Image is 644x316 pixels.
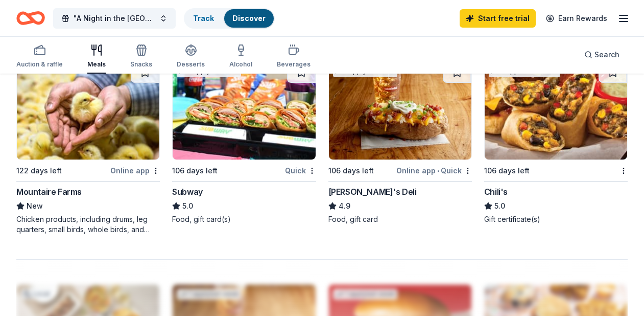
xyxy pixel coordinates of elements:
[329,62,471,160] img: Image for Jason's Deli
[484,186,508,198] div: Chili's
[193,14,214,22] a: Track
[494,200,505,212] span: 5.0
[130,40,152,74] button: Snacks
[396,164,472,177] div: Online app Quick
[110,164,160,177] div: Online app
[130,60,152,69] div: Snacks
[17,62,159,160] img: Image for Mountaire Farms
[484,62,628,224] a: Image for Chili's2 applieslast week106 days leftChili's5.0Gift certificate(s)
[16,62,160,235] a: Image for Mountaire Farms122 days leftOnline appMountaire FarmsNewChicken products, including dru...
[232,14,266,22] a: Discover
[87,60,106,69] div: Meals
[328,165,374,177] div: 106 days left
[27,200,43,212] span: New
[172,214,316,224] div: Food, gift card(s)
[172,186,203,198] div: Subway
[576,44,628,65] button: Search
[277,40,311,74] button: Beverages
[177,40,205,74] button: Desserts
[229,60,252,69] div: Alcohol
[16,165,62,177] div: 122 days left
[16,186,82,198] div: Mountaire Farms
[229,40,252,74] button: Alcohol
[16,214,160,235] div: Chicken products, including drums, leg quarters, small birds, whole birds, and whole legs
[277,60,311,69] div: Beverages
[437,167,439,175] span: •
[16,40,63,74] button: Auction & raffle
[74,12,155,25] span: "A Night in the [GEOGRAPHIC_DATA]: The [PERSON_NAME] School Benefit Fundraiser"
[172,165,218,177] div: 106 days left
[184,8,275,29] button: TrackDiscover
[87,40,106,74] button: Meals
[53,8,176,29] button: "A Night in the [GEOGRAPHIC_DATA]: The [PERSON_NAME] School Benefit Fundraiser"
[339,200,350,212] span: 4.9
[328,186,417,198] div: [PERSON_NAME]'s Deli
[328,62,472,224] a: Image for Jason's Deli1 applylast week106 days leftOnline app•Quick[PERSON_NAME]'s Deli4.9Food, g...
[485,62,627,160] img: Image for Chili's
[328,214,472,224] div: Food, gift card
[484,214,628,224] div: Gift certificate(s)
[182,200,193,212] span: 5.0
[484,165,530,177] div: 106 days left
[594,49,619,61] span: Search
[173,62,315,160] img: Image for Subway
[172,62,316,224] a: Image for Subway1 applylast week106 days leftQuickSubway5.0Food, gift card(s)
[16,60,63,69] div: Auction & raffle
[540,9,613,28] a: Earn Rewards
[460,9,536,28] a: Start free trial
[16,6,45,30] a: Home
[285,164,316,177] div: Quick
[177,60,205,69] div: Desserts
